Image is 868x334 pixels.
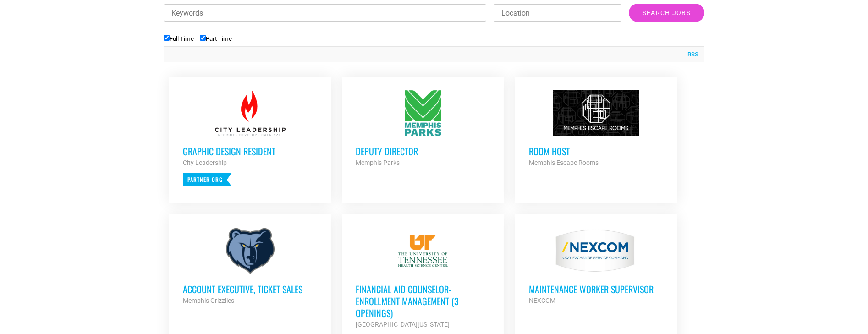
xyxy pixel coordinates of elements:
h3: Account Executive, Ticket Sales [183,283,318,295]
input: Search Jobs [629,4,704,22]
input: Full Time [164,35,170,41]
h3: Deputy Director [356,145,490,157]
a: Room Host Memphis Escape Rooms [515,77,677,182]
h3: MAINTENANCE WORKER SUPERVISOR [529,283,664,295]
label: Full Time [164,35,194,42]
a: RSS [683,50,698,59]
h3: Financial Aid Counselor-Enrollment Management (3 Openings) [356,283,490,319]
input: Location [494,4,621,22]
h3: Graphic Design Resident [183,145,318,157]
strong: City Leadership [183,159,227,166]
label: Part Time [200,35,232,42]
input: Part Time [200,35,206,41]
strong: NEXCOM [529,297,555,304]
p: Partner Org [183,173,232,186]
a: MAINTENANCE WORKER SUPERVISOR NEXCOM [515,214,677,320]
a: Graphic Design Resident City Leadership Partner Org [169,77,331,200]
strong: Memphis Escape Rooms [529,159,599,166]
a: Account Executive, Ticket Sales Memphis Grizzlies [169,214,331,320]
strong: [GEOGRAPHIC_DATA][US_STATE] [356,321,450,328]
a: Deputy Director Memphis Parks [342,77,504,182]
input: Keywords [164,4,486,22]
strong: Memphis Grizzlies [183,297,234,304]
h3: Room Host [529,145,664,157]
strong: Memphis Parks [356,159,400,166]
